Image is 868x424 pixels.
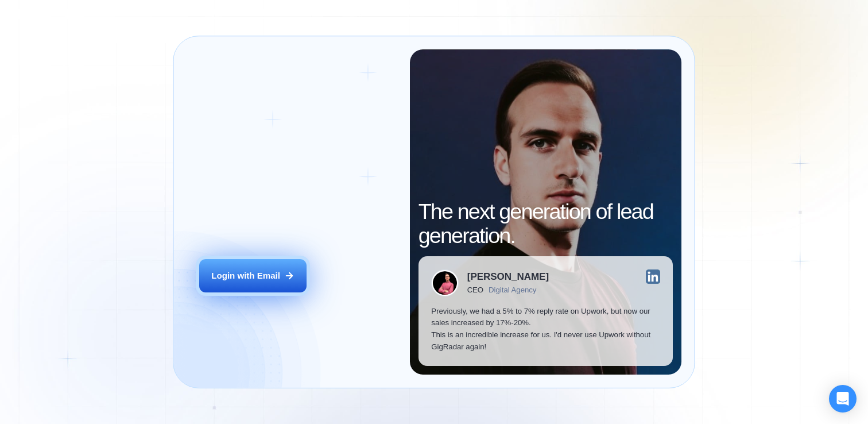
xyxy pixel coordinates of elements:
h2: The next generation of lead generation. [418,200,673,248]
div: [PERSON_NAME] [467,272,549,282]
div: Login with Email [211,270,280,282]
div: Open Intercom Messenger [829,385,857,413]
div: CEO [467,286,483,294]
div: Digital Agency [489,286,536,294]
p: Previously, we had a 5% to 7% reply rate on Upwork, but now our sales increased by 17%-20%. This ... [431,306,660,353]
button: Login with Email [199,259,307,293]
